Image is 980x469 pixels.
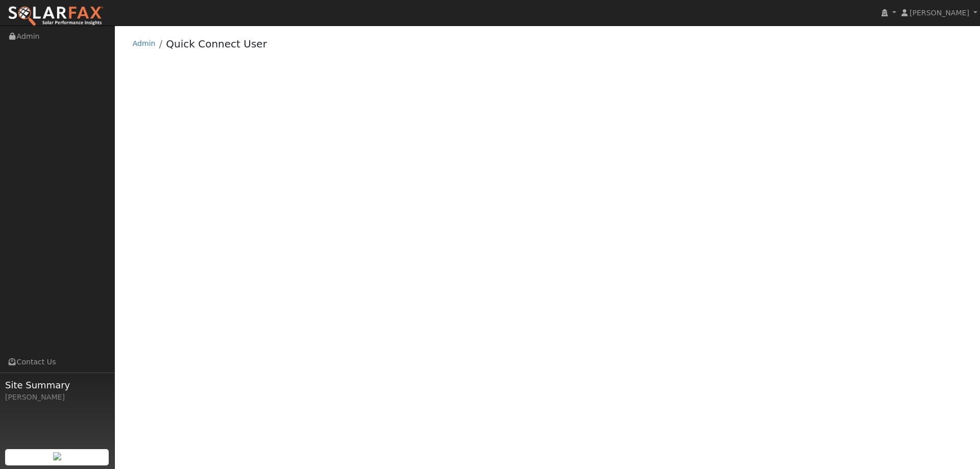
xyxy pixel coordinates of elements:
img: retrieve [53,452,61,460]
div: [PERSON_NAME] [5,392,109,403]
span: [PERSON_NAME] [910,9,969,17]
a: Quick Connect User [166,38,267,50]
a: Admin [133,39,156,47]
span: Site Summary [5,378,109,392]
img: SolarFax [8,6,104,27]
